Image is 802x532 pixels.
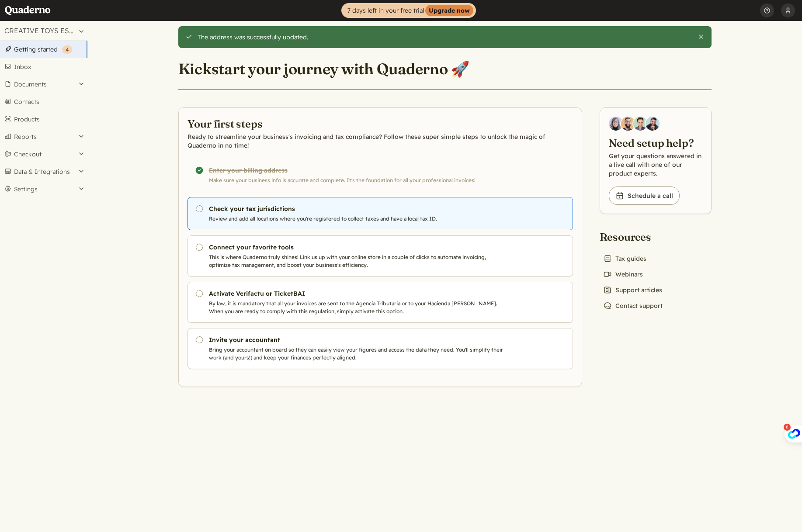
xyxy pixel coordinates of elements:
h2: Your first steps [187,117,573,131]
a: Schedule a call [609,187,680,205]
p: This is where Quaderno truly shines! Link us up with your online store in a couple of clicks to a... [209,253,507,269]
div: The address was successfully updated. [198,33,691,41]
h3: Check your tax jurisdictions [209,204,507,213]
h2: Need setup help? [609,136,702,150]
p: Review and add all locations where you're registered to collect taxes and have a local tax ID. [209,215,507,223]
p: By law, it is mandatory that all your invoices are sent to the Agencia Tributaria or to your Haci... [209,300,507,315]
img: Javier Rubio, DevRel at Quaderno [646,117,660,131]
strong: Upgrade now [425,5,473,16]
img: Jairo Fumero, Account Executive at Quaderno [621,117,635,131]
p: Get your questions answered in a live call with one of our product experts. [609,152,702,178]
a: Webinars [600,268,646,280]
span: 4 [66,46,69,53]
a: Check your tax jurisdictions Review and add all locations where you're registered to collect taxe... [187,197,573,230]
h2: Resources [600,230,666,244]
h1: Kickstart your journey with Quaderno 🚀 [178,59,470,79]
h3: Activate Verifactu or TicketBAI [209,289,507,298]
h3: Connect your favorite tools [209,243,507,252]
a: Invite your accountant Bring your accountant on board so they can easily view your figures and ac... [187,328,573,369]
a: Support articles [600,284,666,296]
button: Close this alert [698,33,705,40]
a: Activate Verifactu or TicketBAI By law, it is mandatory that all your invoices are sent to the Ag... [187,282,573,323]
p: Bring your accountant on board so they can easily view your figures and access the data they need... [209,346,507,362]
a: Tax guides [600,252,650,265]
img: Ivo Oltmans, Business Developer at Quaderno [633,117,647,131]
h3: Invite your accountant [209,335,507,344]
img: Diana Carrasco, Account Executive at Quaderno [609,117,623,131]
a: 7 days left in your free trialUpgrade now [341,3,476,18]
a: Connect your favorite tools This is where Quaderno truly shines! Link us up with your online stor... [187,235,573,276]
a: Contact support [600,300,666,312]
p: Ready to streamline your business's invoicing and tax compliance? Follow these super simple steps... [187,132,573,150]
